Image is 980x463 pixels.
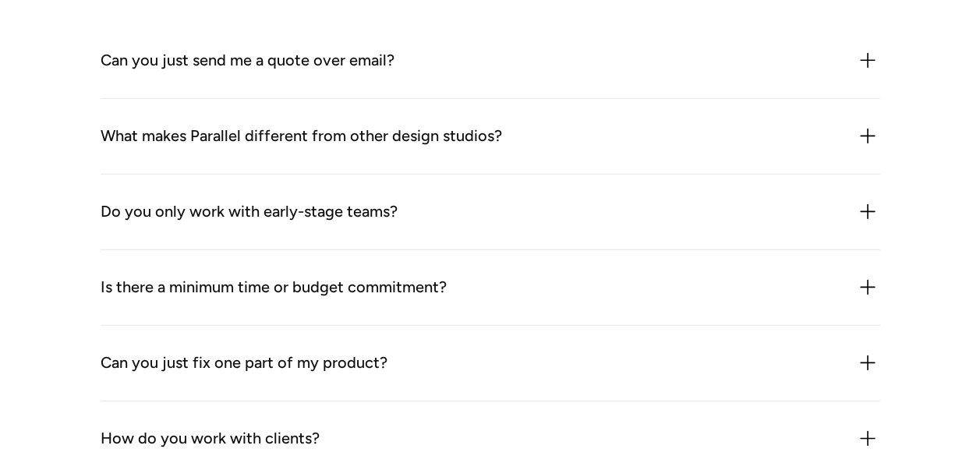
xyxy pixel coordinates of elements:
[101,426,320,451] div: How do you work with clients?
[101,124,502,149] div: What makes Parallel different from other design studios?
[101,275,447,300] div: Is there a minimum time or budget commitment?
[101,351,387,376] div: Can you just fix one part of my product?
[101,200,398,224] div: Do you only work with early-stage teams?
[101,48,394,73] div: Can you just send me a quote over email?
